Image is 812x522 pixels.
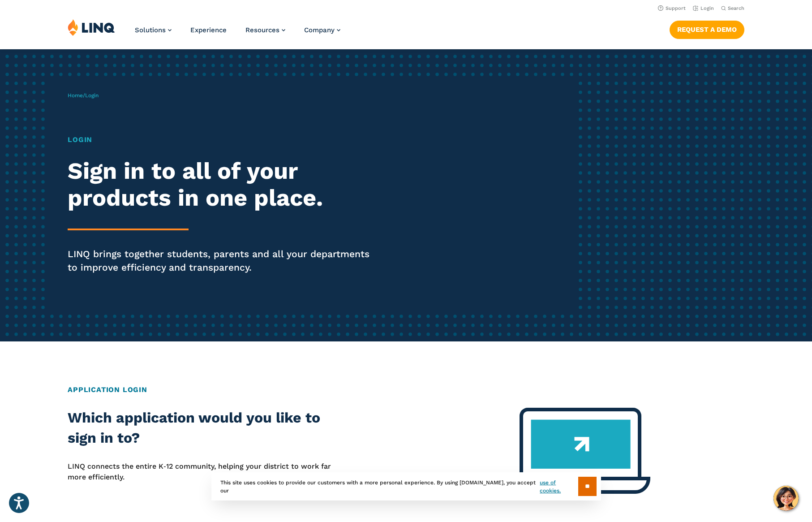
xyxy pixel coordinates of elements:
nav: Button Navigation [670,19,744,39]
a: Home [68,92,83,99]
span: Solutions [135,26,166,34]
span: / [68,92,99,99]
div: This site uses cookies to provide our customers with a more personal experience. By using [DOMAIN... [211,472,601,500]
button: Hello, have a question? Let’s chat. [773,486,799,511]
a: Experience [190,26,227,34]
h2: Application Login [68,384,744,395]
button: Open Search Bar [721,5,744,12]
h2: Which application would you like to sign in to? [68,408,338,449]
h1: Login [68,134,381,145]
a: Request a Demo [670,21,744,39]
a: Resources [245,26,285,34]
span: Company [304,26,335,34]
a: Support [658,5,686,11]
span: Login [85,92,99,99]
p: LINQ connects the entire K‑12 community, helping your district to work far more efficiently. [68,461,338,483]
h2: Sign in to all of your products in one place. [68,158,381,211]
span: Search [728,5,744,11]
a: use of cookies. [540,479,578,495]
p: LINQ brings together students, parents and all your departments to improve efficiency and transpa... [68,247,381,274]
img: LINQ | K‑12 Software [68,19,115,36]
span: Resources [245,26,279,34]
a: Login [693,5,714,11]
a: Solutions [135,26,172,34]
nav: Primary Navigation [135,19,340,48]
a: Company [304,26,340,34]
